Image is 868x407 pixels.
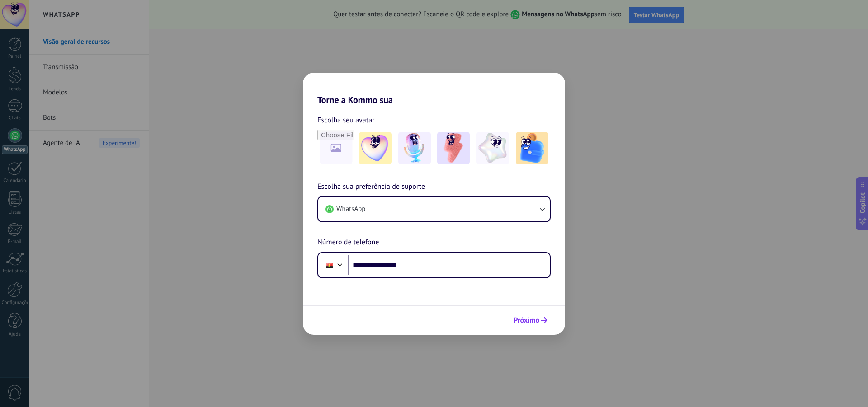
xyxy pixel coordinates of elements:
[303,73,565,105] h2: Torne a Kommo sua
[509,313,552,328] button: Próximo
[359,132,392,164] img: -1.jpeg
[318,197,550,221] button: WhatsApp
[321,256,338,275] div: Angola: + 244
[317,237,379,248] span: Número de telefone
[516,132,548,164] img: -5.jpeg
[514,317,539,323] span: Próximo
[336,205,365,214] span: WhatsApp
[398,132,431,164] img: -2.jpeg
[437,132,470,164] img: -3.jpeg
[476,132,509,164] img: -4.jpeg
[317,181,425,193] span: Escolha sua preferência de suporte
[317,114,375,126] span: Escolha seu avatar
